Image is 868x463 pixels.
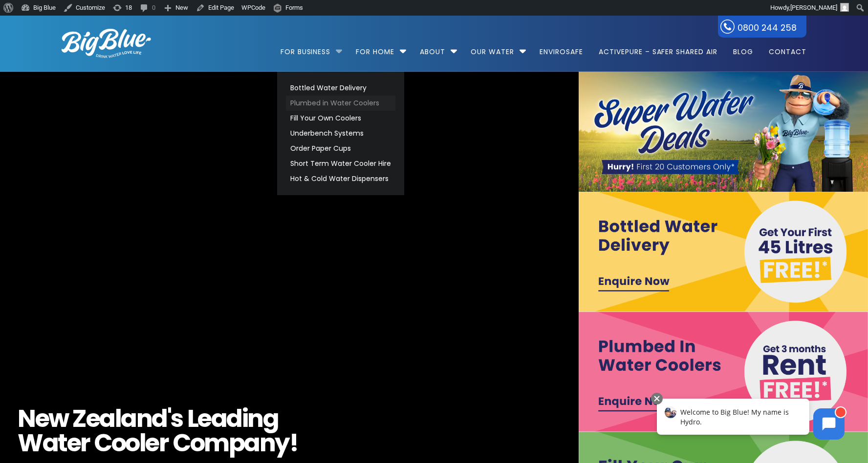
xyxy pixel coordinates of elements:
span: o [111,431,126,455]
span: C [94,431,111,455]
a: For Business [281,16,338,79]
span: i [242,406,248,431]
span: p [229,431,244,455]
span: o [125,431,139,455]
a: Contact [762,16,806,79]
span: t [58,431,67,455]
span: n [247,406,263,431]
span: a [99,406,115,431]
span: L [187,406,198,431]
span: W [18,431,43,455]
a: Bottled Water Delivery [286,81,395,96]
a: About [413,16,452,79]
a: For Home [349,16,401,79]
span: w [48,406,68,431]
span: d [152,406,167,431]
span: r [159,431,169,455]
span: e [145,431,159,455]
span: [PERSON_NAME] [790,4,837,11]
span: C [173,431,190,455]
iframe: Chatbot [647,391,854,449]
span: n [136,406,152,431]
span: g [263,406,279,431]
a: Order Paper Cups [286,141,395,156]
span: e [67,431,81,455]
a: Our Water [464,16,521,79]
img: logo [62,29,151,58]
a: Short Term Water Cooler Hire [286,156,395,171]
a: Blog [726,16,760,79]
a: ActivePure – Safer Shared Air [592,16,724,79]
span: e [86,406,100,431]
span: a [211,406,227,431]
span: l [115,406,121,431]
a: Fill Your Own Coolers [286,111,395,126]
span: y [275,431,289,455]
a: Underbench Systems [286,126,395,141]
span: ! [289,431,298,455]
a: Plumbed in Water Coolers [286,96,395,111]
span: e [197,406,211,431]
span: m [204,431,229,455]
span: N [18,406,35,431]
a: 0800 244 258 [718,16,806,38]
span: e [35,406,49,431]
span: o [190,431,204,455]
span: a [43,431,58,455]
span: n [260,431,275,455]
a: EnviroSafe [533,16,590,79]
span: a [244,431,260,455]
span: a [121,406,136,431]
span: d [226,406,242,431]
span: l [139,431,146,455]
a: Hot & Cold Water Dispensers [286,171,395,186]
span: ' [167,406,171,431]
span: r [80,431,90,455]
span: s [171,406,183,431]
span: Z [72,406,86,431]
